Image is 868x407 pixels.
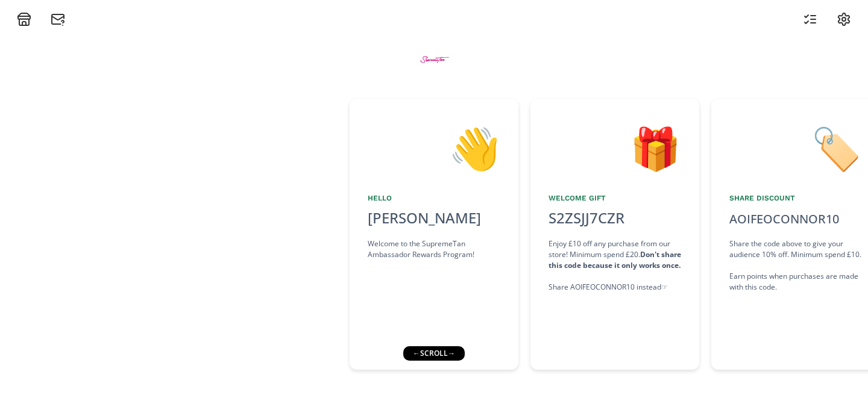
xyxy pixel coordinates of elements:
[541,207,632,229] div: S2ZSJJ7CZR
[729,193,862,203] div: Share Discount
[549,117,681,178] div: 🎁
[729,238,862,293] div: Share the code above to give your audience 10% off. Minimum spend £10. Earn points when purchases...
[729,117,862,178] div: 🏷️
[549,238,681,293] div: Enjoy £10 off any purchase from our store! Minimum spend £20. Share AOIFEOCONNOR10 instead ☞
[403,346,465,361] div: ← scroll →
[368,193,500,203] div: Hello
[368,238,500,260] div: Welcome to the SupremeTan Ambassador Rewards Program!
[549,249,681,270] strong: Don't share this code because it only works once.
[729,210,839,228] div: AOIFEOCONNOR10
[412,37,457,82] img: BtZWWMaMEGZe
[368,117,500,178] div: 👋
[368,207,500,229] div: [PERSON_NAME]
[549,193,681,203] div: Welcome Gift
